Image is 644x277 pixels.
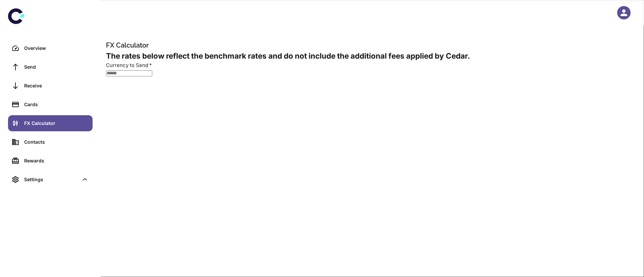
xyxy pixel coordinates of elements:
h1: FX Calculator [106,40,639,50]
div: Send [24,63,89,71]
div: Overview [24,45,89,52]
div: Settings [24,176,78,183]
a: Rewards [8,153,93,169]
div: Receive [24,82,89,89]
div: Settings [8,171,93,188]
a: Contacts [8,134,93,150]
div: Contacts [24,138,89,146]
a: FX Calculator [8,115,93,131]
div: FX Calculator [24,120,89,127]
a: Receive [8,78,93,94]
a: Send [8,59,93,75]
a: Cards [8,96,93,113]
div: Cards [24,101,89,108]
label: Currency to Send [106,62,152,68]
div: Rewards [24,157,89,164]
h2: The rates below reflect the benchmark rates and do not include the additional fees applied by Cedar. [106,50,639,62]
a: Overview [8,40,93,56]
